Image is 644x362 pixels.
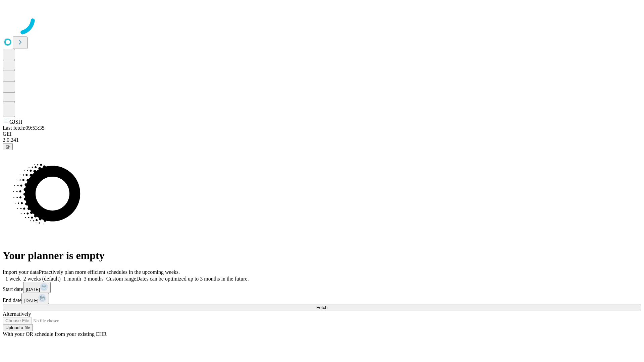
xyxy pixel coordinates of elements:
[23,282,51,293] button: [DATE]
[3,311,31,317] span: Alternatively
[316,305,327,310] span: Fetch
[3,143,13,150] button: @
[21,293,49,304] button: [DATE]
[63,276,81,282] span: 1 month
[3,125,45,131] span: Last fetch: 09:53:35
[26,287,40,292] span: [DATE]
[3,269,39,275] span: Import your data
[106,276,136,282] span: Custom range
[3,137,641,143] div: 2.0.241
[3,131,641,137] div: GEI
[24,298,38,303] span: [DATE]
[5,144,10,149] span: @
[3,282,641,293] div: Start date
[9,119,22,125] span: GJSH
[3,249,641,262] h1: Your planner is empty
[39,269,180,275] span: Proactively plan more efficient schedules in the upcoming weeks.
[5,276,21,282] span: 1 week
[3,324,33,331] button: Upload a file
[84,276,104,282] span: 3 months
[3,304,641,311] button: Fetch
[3,331,107,337] span: With your OR schedule from your existing EHR
[23,276,61,282] span: 2 weeks (default)
[3,293,641,304] div: End date
[136,276,249,282] span: Dates can be optimized up to 3 months in the future.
